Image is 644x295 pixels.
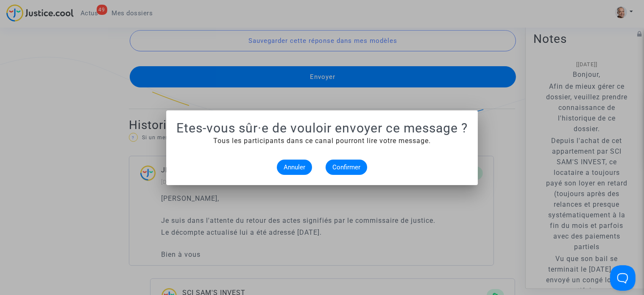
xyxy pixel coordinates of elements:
[610,265,636,291] iframe: Help Scout Beacon - Open
[213,137,431,145] span: Tous les participants dans ce canal pourront lire votre message.
[284,163,305,171] span: Annuler
[326,160,367,175] button: Confirmer
[332,163,360,171] span: Confirmer
[176,121,468,136] h1: Etes-vous sûr·e de vouloir envoyer ce message ?
[277,160,312,175] button: Annuler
